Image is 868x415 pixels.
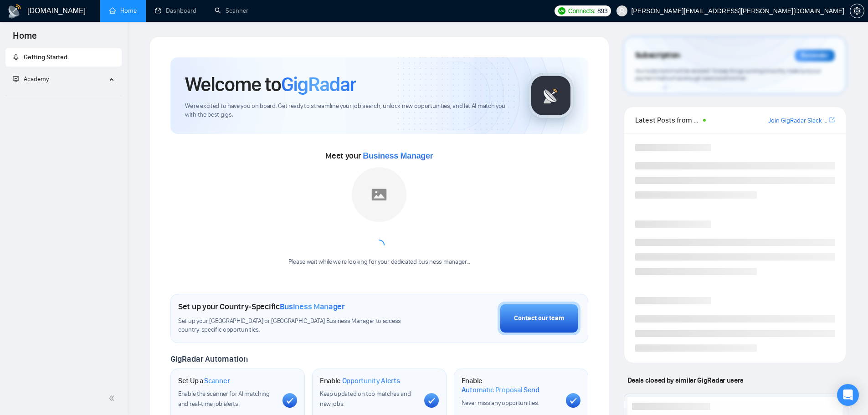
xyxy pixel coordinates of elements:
h1: Enable [462,376,559,394]
span: setting [850,7,864,15]
span: Never miss any opportunities. [462,399,539,407]
h1: Set Up a [178,376,230,385]
span: Keep updated on top matches and new jobs. [320,390,411,408]
div: Open Intercom Messenger [837,384,859,406]
span: double-left [108,394,118,403]
img: logo [7,4,22,19]
a: export [829,116,835,124]
span: Enable the scanner for AI matching and real-time job alerts. [178,390,270,408]
span: Getting Started [24,53,67,61]
span: Automatic Proposal Send [462,385,539,395]
span: user [619,8,625,14]
span: Deals closed by similar GigRadar users [624,372,747,388]
span: fund-projection-screen [13,76,19,82]
span: Meet your [325,151,433,161]
span: Business Manager [280,302,345,312]
a: setting [850,7,864,15]
a: Join GigRadar Slack Community [768,116,827,126]
span: Home [5,29,44,48]
span: Set up your [GEOGRAPHIC_DATA] or [GEOGRAPHIC_DATA] Business Manager to access country-specific op... [178,317,420,334]
span: GigRadar Automation [170,354,247,364]
img: gigradar-logo.png [528,73,574,118]
li: Getting Started [5,48,122,67]
li: Academy Homepage [5,92,122,98]
img: upwork-logo.png [558,7,565,15]
a: homeHome [109,7,137,15]
span: Connects: [568,6,596,16]
span: 893 [597,6,607,16]
span: Academy [24,75,49,83]
span: Your subscription will be renewed. To keep things running smoothly, make sure your payment method... [635,67,821,82]
div: Please wait while we're looking for your dedicated business manager... [283,258,476,266]
span: We're excited to have you on board. Get ready to streamline your job search, unlock new opportuni... [185,102,514,119]
button: setting [850,4,864,18]
img: placeholder.png [352,167,406,222]
button: Contact our team [498,302,580,335]
h1: Enable [320,376,400,385]
span: GigRadar [281,72,356,97]
span: rocket [13,54,19,60]
span: Academy [13,75,49,83]
div: Contact our team [514,313,564,323]
a: searchScanner [215,7,248,15]
span: Business Manager [363,151,433,160]
h1: Set up your Country-Specific [178,302,345,312]
a: dashboardDashboard [155,7,196,15]
span: Scanner [204,376,230,385]
span: Subscription [635,48,680,63]
h1: Welcome to [185,72,356,97]
span: export [829,116,835,123]
span: Latest Posts from the GigRadar Community [635,114,700,126]
span: Opportunity Alerts [342,376,400,385]
div: Reminder [795,50,835,61]
span: loading [374,240,385,251]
